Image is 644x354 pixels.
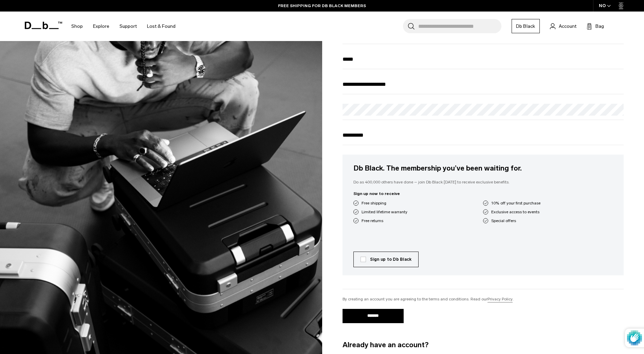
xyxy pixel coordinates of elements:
a: Lost & Found [147,14,176,38]
a: Explore [93,14,109,38]
a: Shop [71,14,83,38]
label: Sign up to Db Black [361,256,412,262]
span: Exclusive access to events [491,209,539,215]
a: Support [119,14,137,38]
a: Privacy Policy [487,296,513,302]
span: Special offers [491,218,516,224]
span: Bag [595,23,604,30]
button: Bag [587,22,604,30]
p: Sign up now to receive [353,191,613,197]
span: Free returns [362,218,383,224]
span: Account [559,23,576,30]
h4: Db Black. The membership you’ve been waiting for. [353,163,613,174]
nav: Main Navigation [66,12,181,41]
span: 10% off your first purchase [491,200,540,206]
div: By creating an account you are agreeing to the terms and conditions. Read our . [343,296,624,302]
a: Db Black [512,19,540,33]
span: Limited lifetime warranty [362,209,407,215]
p: Do as 400,000 others have done – join Db Black [DATE] to receive exclusive benefits. [353,179,613,185]
span: Free shipping [362,200,386,206]
img: Protected by hCaptcha [627,329,642,347]
a: Account [550,22,576,30]
a: FREE SHIPPING FOR DB BLACK MEMBERS [278,3,366,9]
